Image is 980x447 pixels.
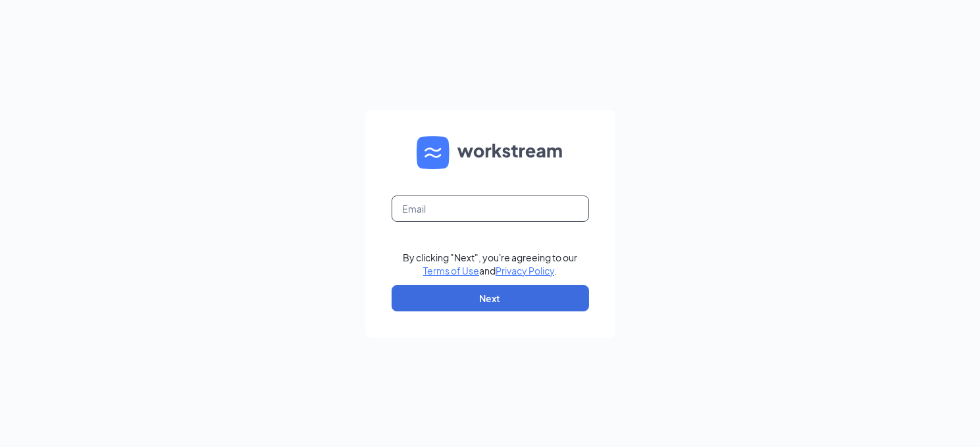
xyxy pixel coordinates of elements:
[392,285,589,311] button: Next
[417,136,564,169] img: WS logo and Workstream text
[403,251,577,277] div: By clicking "Next", you're agreeing to our and .
[423,265,479,276] a: Terms of Use
[496,265,554,276] a: Privacy Policy
[392,196,589,222] input: Email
